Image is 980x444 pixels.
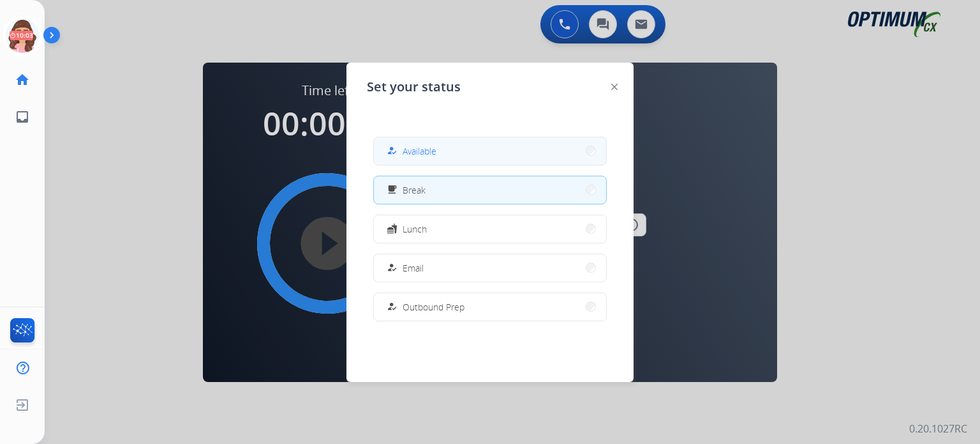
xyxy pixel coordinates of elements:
[374,293,606,321] button: Outbound Prep
[909,421,967,436] p: 0.20.1027RC
[374,254,606,282] button: Email
[387,263,397,273] mat-icon: how_to_reg
[403,183,426,197] span: Break
[387,302,397,312] mat-icon: how_to_reg
[611,84,618,90] img: close-button
[387,185,397,195] mat-icon: free_breakfast
[387,146,397,157] mat-icon: how_to_reg
[15,109,30,125] mat-icon: inbox
[374,137,606,165] button: Available
[15,72,30,88] mat-icon: home
[374,176,606,204] button: Break
[374,215,606,243] button: Lunch
[403,222,427,236] span: Lunch
[403,261,424,275] span: Email
[387,224,397,234] mat-icon: fastfood
[367,78,461,96] span: Set your status
[403,300,464,314] span: Outbound Prep
[403,144,436,158] span: Available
